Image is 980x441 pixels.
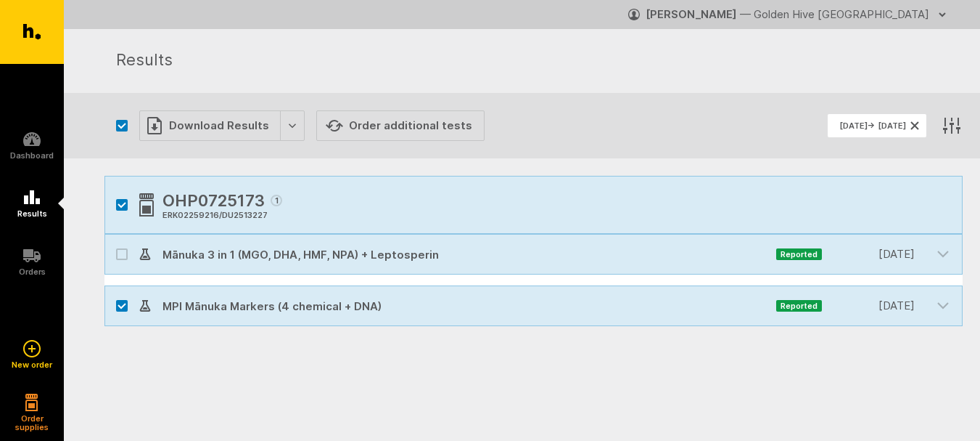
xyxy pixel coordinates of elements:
h1: Results [116,48,945,74]
button: [PERSON_NAME] — Golden Hive [GEOGRAPHIC_DATA] [628,3,951,26]
h5: Results [17,209,47,218]
div: ERK02259216 / DU2513227 [162,209,282,222]
h5: Orders [19,267,46,276]
span: OHP0725173 [162,189,265,215]
span: — Golden Hive [GEOGRAPHIC_DATA] [740,7,929,21]
strong: [PERSON_NAME] [646,7,737,21]
span: [DATE] → [DATE] [839,121,906,130]
h5: New order [12,360,52,369]
span: MPI Mānuka Markers (4 chemical + DNA) [151,298,776,315]
span: 1 [271,195,282,206]
button: Download Results [139,110,305,141]
time: [DATE] [822,297,915,315]
button: Order additional tests [316,110,485,141]
h5: Order supplies [10,414,54,432]
span: Reported [776,248,822,260]
button: Select all [116,120,128,132]
span: Mānuka 3 in 1 (MGO, DHA, HMF, NPA) + Leptosperin [151,246,776,264]
h5: Dashboard [10,151,54,160]
time: [DATE] [822,246,915,263]
span: Reported [776,300,822,312]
